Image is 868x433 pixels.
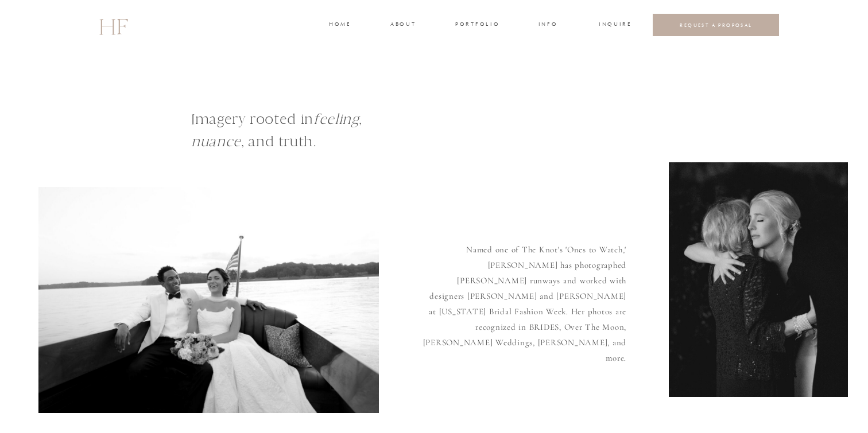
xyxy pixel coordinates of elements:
[329,20,350,30] a: home
[99,9,127,42] a: HF
[191,132,241,150] i: nuance
[455,20,498,30] a: portfolio
[599,20,630,30] a: INQUIRE
[313,110,359,128] i: feeling
[422,242,626,360] p: Named one of The Knot's 'Ones to Watch,' [PERSON_NAME] has photographed [PERSON_NAME] runways and...
[537,20,559,30] a: INFO
[662,22,770,28] a: REQUEST A PROPOSAL
[390,20,414,30] a: about
[191,108,501,169] h1: Imagery rooted in , , and truth.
